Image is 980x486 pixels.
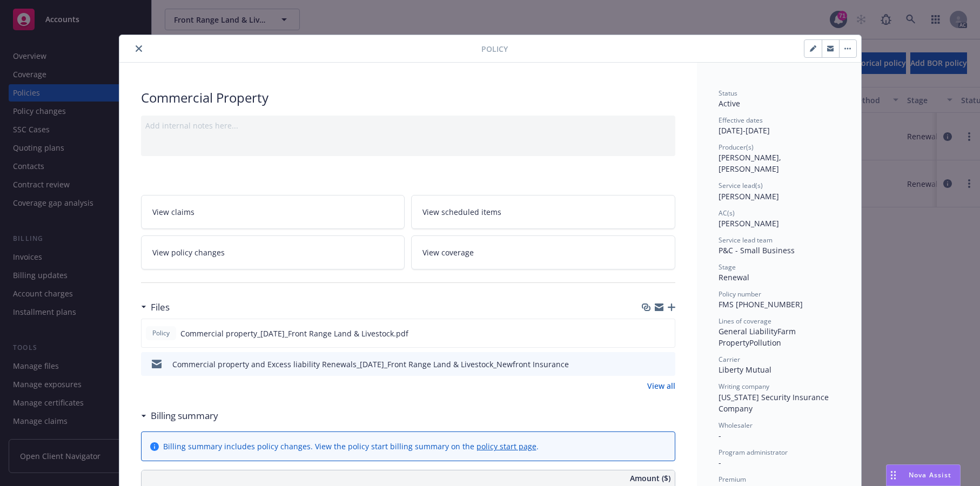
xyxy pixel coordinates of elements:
[886,464,961,486] button: Nova Assist
[152,206,194,218] span: View claims
[719,116,840,136] div: [DATE] - [DATE]
[719,89,737,98] span: Status
[909,470,951,480] span: Nova Assist
[422,206,501,218] span: View scheduled items
[132,42,145,55] button: close
[719,218,779,228] span: [PERSON_NAME]
[422,247,474,258] span: View coverage
[172,359,569,370] div: Commercial property and Excess liability Renewals_[DATE]_Front Range Land & Livestock_Newfront In...
[719,326,777,336] span: General Liability
[719,364,771,375] span: Liberty Mutual
[719,392,831,414] span: [US_STATE] Security Insurance Company
[719,152,783,174] span: [PERSON_NAME], [PERSON_NAME]
[719,457,721,468] span: -
[647,380,675,391] a: View all
[719,326,798,348] span: Farm Property
[661,328,670,339] button: preview file
[141,89,675,107] div: Commercial Property
[411,195,675,229] a: View scheduled items
[719,430,721,441] span: -
[719,245,795,255] span: P&C - Small Business
[719,382,769,391] span: Writing company
[719,116,763,125] span: Effective dates
[141,300,170,314] div: Files
[719,475,746,484] span: Premium
[163,441,539,452] div: Billing summary includes policy changes. View the policy start billing summary on the .
[151,409,218,423] h3: Billing summary
[180,328,408,339] span: Commercial property_[DATE]_Front Range Land & Livestock.pdf
[719,143,754,152] span: Producer(s)
[719,181,763,190] span: Service lead(s)
[152,247,225,258] span: View policy changes
[141,409,218,423] div: Billing summary
[145,120,671,131] div: Add internal notes here...
[644,359,653,370] button: download file
[719,191,779,201] span: [PERSON_NAME]
[411,235,675,269] a: View coverage
[719,289,761,299] span: Policy number
[476,441,536,451] a: policy start page
[749,337,781,348] span: Pollution
[719,208,735,218] span: AC(s)
[719,98,740,109] span: Active
[141,235,405,269] a: View policy changes
[643,328,652,339] button: download file
[150,328,172,338] span: Policy
[719,262,736,272] span: Stage
[630,473,670,484] span: Amount ($)
[719,421,753,430] span: Wholesaler
[481,43,508,55] span: Policy
[151,300,170,314] h3: Files
[719,316,771,326] span: Lines of coverage
[141,195,405,229] a: View claims
[887,465,900,485] div: Drag to move
[719,272,749,282] span: Renewal
[719,448,788,457] span: Program administrator
[719,235,773,245] span: Service lead team
[719,355,740,364] span: Carrier
[661,359,671,370] button: preview file
[719,299,803,309] span: FMS [PHONE_NUMBER]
